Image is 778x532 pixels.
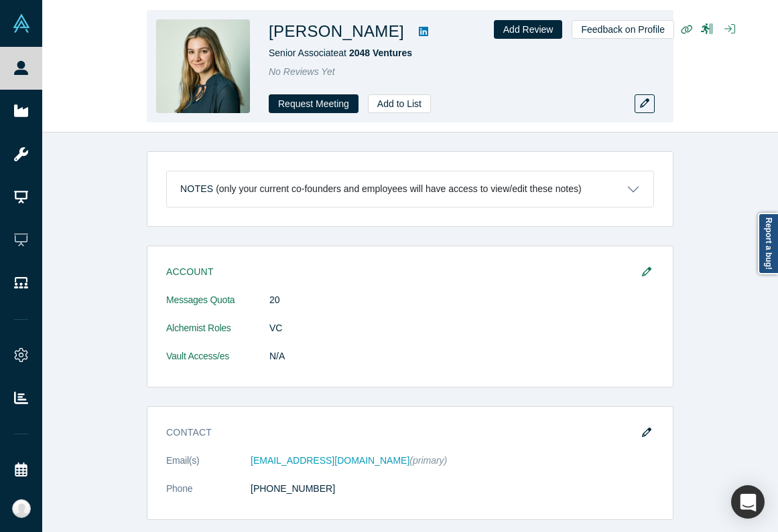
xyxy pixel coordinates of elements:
[167,171,653,207] button: Notes (only your current co-founders and employees will have access to view/edit these notes)
[216,183,582,195] p: (only your current co-founders and employees will have access to view/edit these notes)
[758,213,778,274] a: Report a bug!
[166,349,269,377] dt: Vault Access/es
[269,293,654,307] dd: 20
[166,482,251,510] dt: Phone
[269,94,359,113] button: Request Meeting
[166,293,269,321] dt: Messages Quota
[269,349,654,363] dd: N/A
[166,265,635,279] h3: Account
[269,48,412,58] span: Senior Associate at
[494,20,563,39] button: Add Review
[572,20,674,39] button: Feedback on Profile
[12,14,31,33] img: Alchemist Vault Logo
[12,499,31,518] img: Katinka Harsányi's Account
[269,19,404,43] h1: [PERSON_NAME]
[251,483,335,494] a: [PHONE_NUMBER]
[349,48,412,58] a: 2048 Ventures
[251,455,409,466] a: [EMAIL_ADDRESS][DOMAIN_NAME]
[180,182,213,196] h3: Notes
[269,321,654,335] dd: VC
[269,66,335,77] span: No Reviews Yet
[409,455,447,466] span: (primary)
[166,321,269,349] dt: Alchemist Roles
[156,19,250,113] img: Daniella Cohen's Profile Image
[368,94,431,113] button: Add to List
[166,426,635,440] h3: Contact
[166,454,251,482] dt: Email(s)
